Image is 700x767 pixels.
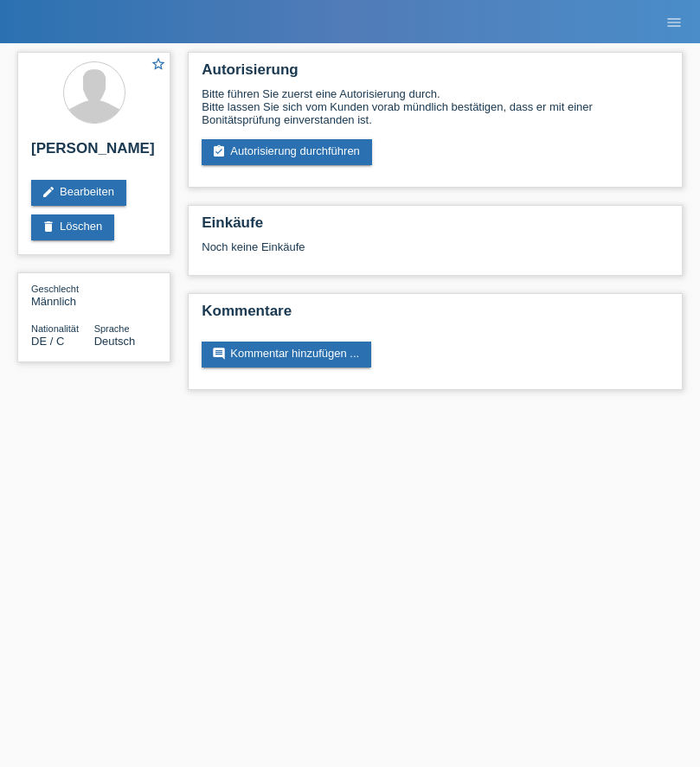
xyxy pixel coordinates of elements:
span: Geschlecht [31,284,79,294]
a: commentKommentar hinzufügen ... [202,342,371,368]
span: Nationalität [31,323,79,334]
a: assignment_turned_inAutorisierung durchführen [202,139,372,165]
div: Männlich [31,282,94,308]
span: Deutschland / C / 16.04.1997 [31,335,64,348]
h2: Kommentare [202,303,669,329]
a: menu [657,16,691,27]
h2: Einkäufe [202,214,669,240]
h2: [PERSON_NAME] [31,140,157,166]
a: editBearbeiten [31,180,126,206]
i: menu [665,14,683,31]
i: edit [42,185,55,199]
i: assignment_turned_in [212,144,226,158]
span: Deutsch [94,335,136,348]
div: Noch keine Einkäufe [202,240,669,266]
i: star_border [151,56,166,72]
a: star_border [151,56,166,74]
div: Bitte führen Sie zuerst eine Autorisierung durch. Bitte lassen Sie sich vom Kunden vorab mündlich... [202,87,669,126]
h2: Autorisierung [202,61,669,87]
a: deleteLöschen [31,214,114,240]
i: delete [42,220,55,233]
i: comment [212,347,226,361]
span: Sprache [94,323,130,334]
